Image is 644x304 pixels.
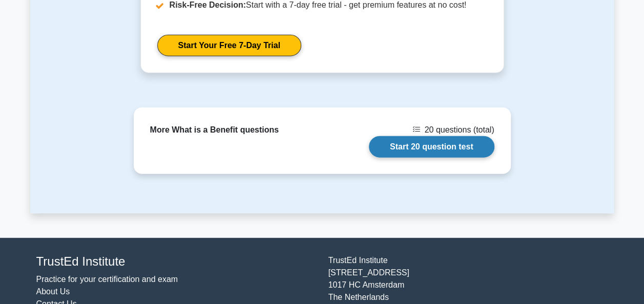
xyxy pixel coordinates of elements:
a: Start 20 question test [369,136,494,158]
a: Start Your Free 7-Day Trial [157,35,301,56]
a: Practice for your certification and exam [36,275,178,284]
h4: TrustEd Institute [36,254,316,269]
a: About Us [36,287,70,296]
